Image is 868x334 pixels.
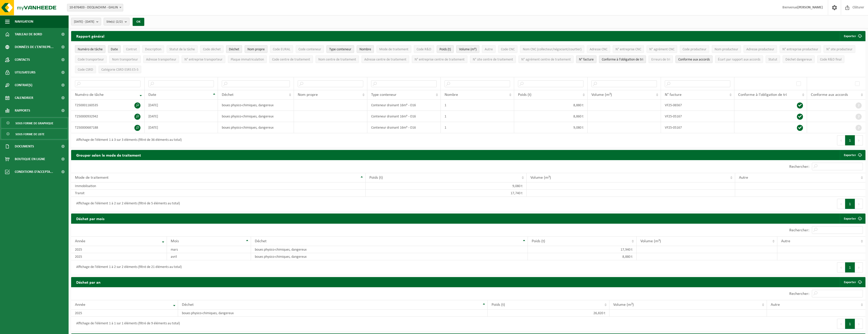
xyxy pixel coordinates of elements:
div: Affichage de l'élément 1 à 1 sur 1 éléments (filtré de 9 éléments au total) [74,319,180,328]
a: Sous forme de liste [1,129,67,139]
span: Code EURAL [273,48,290,51]
td: T250000687188 [71,122,145,133]
div: Affichage de l'élément 1 à 2 sur 2 éléments (filtré de 21 éléments au total) [74,263,182,272]
button: Previous [837,319,845,329]
td: 8,880 t [514,100,588,111]
button: Statut de la tâcheStatut de la tâche: Activate to sort [167,45,198,53]
button: Catégorie CSRD ESRS E5-5Catégorie CSRD ESRS E5-5: Activate to sort [99,66,141,73]
button: Code producteurCode producteur: Activate to sort [680,45,709,53]
span: Autre [739,176,748,180]
button: Code transporteurCode transporteur: Activate to sort [75,55,107,63]
button: Exporter [840,31,865,41]
span: Année [75,303,85,307]
span: Rapports [15,104,30,117]
span: Statut de la tâche [169,48,195,51]
span: Conforme à l’obligation de tri [738,93,787,97]
button: N° factureN° facture: Activate to sort [576,55,596,63]
button: Code centre de traitementCode centre de traitement: Activate to sort [269,55,313,63]
h2: Rapport général [71,31,109,41]
span: Écart par rapport aux accords [718,58,760,62]
span: Poids (t) [532,239,545,243]
span: Conforme aux accords [811,93,848,97]
button: Déchet dangereux : Activate to sort [783,55,815,63]
span: Code centre de traitement [272,58,310,62]
span: Date [148,93,156,97]
button: Code déchetCode déchet: Activate to sort [200,45,224,53]
span: Volume (m³) [640,239,661,243]
span: Poids (t) [369,176,383,180]
span: Données de l'entrepr... [15,41,54,53]
span: Type conteneur [329,48,351,51]
td: Conteneur drainant 16m³ - O16 [367,111,441,122]
span: Autre [781,239,790,243]
span: Sous forme de graphique [15,118,53,128]
button: Nom propreNom propre: Activate to sort [245,45,267,53]
label: Rechercher: [789,292,809,296]
span: Documents [15,140,34,153]
td: boues physico-chimiques, dangereux [178,310,488,317]
button: Plaque immatriculationPlaque immatriculation: Activate to sort [228,55,267,63]
button: Site(s)(2/2) [104,18,130,25]
button: Nom producteurNom producteur: Activate to sort [712,45,741,53]
button: StatutStatut: Activate to sort [766,55,780,63]
button: Code R&DCode R&amp;D: Activate to sort [414,45,434,53]
span: Code R&D [417,48,431,51]
span: N° facture [665,93,682,97]
span: N° site producteur [826,48,853,51]
span: Conditions d'accepta... [15,165,53,178]
td: T250001160535 [71,100,145,111]
span: Code CNC [501,48,515,51]
td: 9,080 t [514,122,588,133]
button: Next [855,135,863,145]
button: Code CNCCode CNC: Activate to sort [498,45,517,53]
button: Next [855,199,863,209]
button: Previous [837,199,845,209]
button: Type conteneurType conteneur: Activate to sort [326,45,354,53]
button: NombreNombre: Activate to sort [357,45,374,53]
a: Exporter [840,214,865,224]
button: DescriptionDescription: Activate to sort [142,45,164,53]
a: Exporter [840,277,865,287]
button: Conforme à l’obligation de tri : Activate to sort [599,55,646,63]
td: VF25-06567 [661,100,734,111]
button: Numéro de tâcheNuméro de tâche: Activate to remove sorting [75,45,105,53]
span: Mode de traitement [379,48,408,51]
span: Adresse centre de traitement [364,58,406,62]
span: Nombre [445,93,458,97]
span: Code transporteur [78,58,104,62]
button: N° entreprise transporteurN° entreprise transporteur: Activate to sort [182,55,225,63]
button: N° agrément centre de traitementN° agrément centre de traitement: Activate to sort [518,55,574,63]
td: [DATE] [145,100,218,111]
span: Année [75,239,85,243]
span: Code déchet [203,48,221,51]
h2: Déchet par an [71,277,106,287]
span: Description [145,48,161,51]
h2: Grouper selon le mode de traitement [71,150,146,160]
button: Code conteneurCode conteneur: Activate to sort [296,45,324,53]
span: Mode de traitement [75,176,108,180]
button: [DATE] - [DATE] [71,18,101,25]
button: Code EURALCode EURAL: Activate to sort [270,45,293,53]
h2: Déchet par mois [71,214,109,223]
button: Adresse producteurAdresse producteur: Activate to sort [744,45,777,53]
span: Mois [171,239,179,243]
span: Code conteneur [298,48,321,51]
span: Nom propre [298,93,318,97]
button: Mode de traitementMode de traitement: Activate to sort [376,45,411,53]
td: 1 [441,111,514,122]
button: N° site producteurN° site producteur : Activate to sort [824,45,855,53]
span: Date [111,48,118,51]
span: Code CSRD [78,68,93,72]
td: 1 [441,100,514,111]
span: Boutique en ligne [15,153,45,165]
span: Numéro de tâche [75,93,104,97]
td: 17,940 t [528,246,637,253]
span: Type conteneur [371,93,397,97]
td: mars [167,246,251,253]
td: boues physico-chimiques, dangereux [218,100,294,111]
button: Poids (t)Poids (t): Activate to sort [437,45,454,53]
span: Plaque immatriculation [231,58,264,62]
span: Adresse producteur [746,48,774,51]
span: Volume (m³) [613,303,634,307]
button: Adresse CNCAdresse CNC: Activate to sort [587,45,610,53]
